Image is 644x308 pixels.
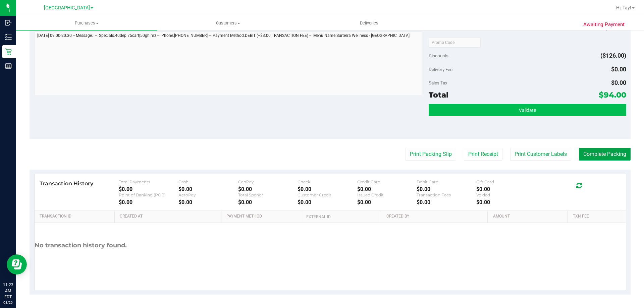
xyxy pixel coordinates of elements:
div: $0.00 [178,199,238,205]
span: $0.00 [611,66,626,73]
div: $0.00 [119,199,178,205]
a: Customers [157,16,299,30]
div: No transaction history found. [35,223,127,268]
div: Transaction Fees [417,192,476,197]
div: Gift Card [476,179,536,184]
span: [GEOGRAPHIC_DATA] [44,5,90,11]
button: Print Packing Slip [406,148,456,161]
span: ($126.00) [600,52,626,59]
button: Print Receipt [464,148,502,161]
div: $0.00 [119,186,178,192]
div: Debit Card [417,179,476,184]
div: $0.00 [476,199,536,205]
div: Customer Credit [298,192,357,197]
div: Cash [178,179,238,184]
div: $0.00 [238,186,298,192]
div: $0.00 [298,186,357,192]
span: Discounts [429,50,448,62]
div: Check [298,179,357,184]
div: $0.00 [417,199,476,205]
span: Customers [158,20,298,26]
span: Sales Tax [429,80,447,85]
button: Print Customer Labels [510,148,571,161]
div: Voided [476,192,536,197]
span: $94.00 [599,90,626,100]
div: $0.00 [476,186,536,192]
div: $0.00 [178,186,238,192]
span: Validate [519,108,536,113]
span: Awaiting Payment [583,21,625,28]
div: $0.00 [357,199,417,205]
span: Deliveries [351,20,387,26]
div: $0.00 [417,186,476,192]
iframe: Resource center [7,254,27,274]
div: CanPay [238,179,298,184]
div: $0.00 [298,199,357,205]
span: $0.00 [611,79,626,86]
inline-svg: Retail [5,48,12,55]
span: Hi, Tay! [616,5,631,10]
p: 11:23 AM EDT [3,282,13,300]
a: Payment Method [226,214,299,219]
a: Created At [120,214,218,219]
p: 08/20 [3,300,13,305]
span: Delivery Fee [429,67,452,72]
div: AeroPay [178,192,238,197]
inline-svg: Inbound [5,19,12,26]
div: Total Spendr [238,192,298,197]
button: Complete Packing [579,148,631,161]
div: Total Payments [119,179,178,184]
inline-svg: Reports [5,63,12,69]
span: Purchases [16,20,157,26]
div: $0.00 [238,199,298,205]
button: Validate [429,104,626,116]
inline-svg: Inventory [5,34,12,41]
th: External ID [301,211,381,223]
div: Credit Card [357,179,417,184]
div: Issued Credit [357,192,417,197]
span: Total [429,90,448,100]
input: Promo Code [429,38,481,48]
a: Transaction ID [40,214,112,219]
a: Created By [386,214,485,219]
a: Amount [493,214,565,219]
div: Point of Banking (POB) [119,192,178,197]
div: $0.00 [357,186,417,192]
a: Purchases [16,16,157,30]
a: Txn Fee [573,214,618,219]
a: Deliveries [299,16,440,30]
